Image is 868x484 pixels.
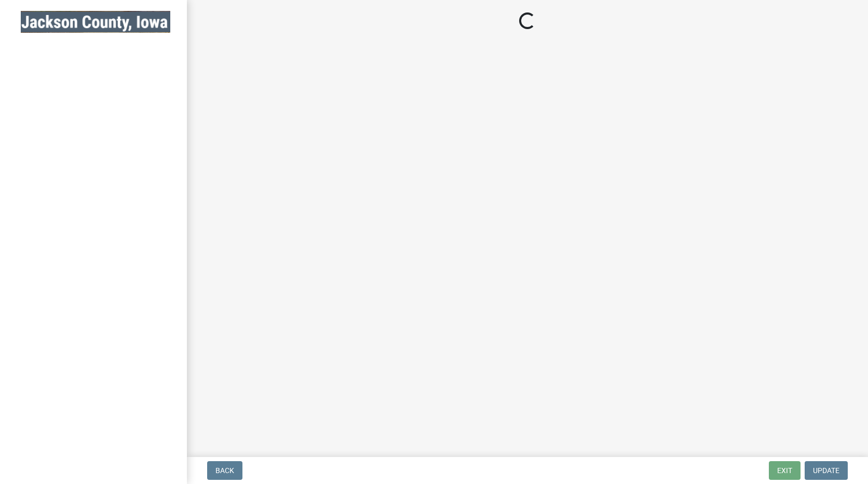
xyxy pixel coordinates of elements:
img: Jackson County, Iowa [21,11,170,33]
span: Update [813,466,839,475]
button: Back [207,461,242,480]
button: Exit [769,461,801,480]
span: Back [215,466,234,475]
button: Update [805,461,848,480]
